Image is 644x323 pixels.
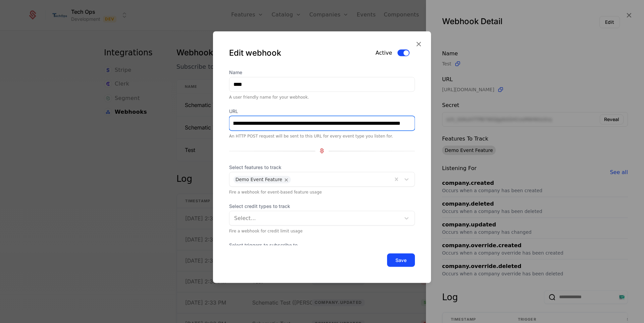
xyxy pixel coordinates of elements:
label: Active [376,49,392,57]
div: An HTTP POST request will be sent to this URL for every event type you listen for. [229,133,415,139]
div: Demo Event Feature [235,176,282,183]
span: Select credit types to track [229,203,415,209]
label: Name [229,69,415,75]
div: A user friendly name for your webhook. [229,94,415,100]
div: Edit webhook [229,47,376,58]
div: Remove Demo Event Feature [282,176,291,183]
div: Fire a webhook for event-based feature usage [229,189,415,195]
span: Select features to track [229,164,415,170]
span: Select triggers to subscribe to [229,241,369,248]
div: Fire a webhook for credit limit usage [229,228,415,233]
div: Select... [234,214,397,222]
label: URL [229,108,415,114]
button: Save [387,253,415,267]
